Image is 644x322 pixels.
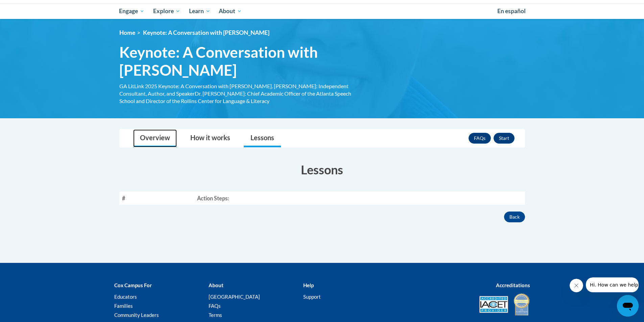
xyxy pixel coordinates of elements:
[4,5,55,10] span: Hi. How can we help?
[115,3,149,19] a: Engage
[184,129,237,147] a: How it works
[469,133,491,144] a: FAQs
[114,294,137,300] a: Educators
[119,43,353,79] span: Keynote: A Conversation with [PERSON_NAME]
[513,293,530,316] img: IDA® Accredited
[244,129,281,147] a: Lessons
[570,279,583,292] iframe: Close message
[497,7,526,15] span: En español
[119,161,525,178] h3: Lessons
[143,29,269,36] span: Keynote: A Conversation with [PERSON_NAME]
[114,312,159,318] a: Community Leaders
[189,7,210,15] span: Learn
[209,303,221,309] a: FAQs
[214,3,246,19] a: About
[119,82,353,105] div: GA LitLink 2025 Keynote: A Conversation with [PERSON_NAME]. [PERSON_NAME]: Independent Consultant...
[185,3,215,19] a: Learn
[504,212,525,222] button: Back
[303,294,321,300] a: Support
[209,294,260,300] a: [GEOGRAPHIC_DATA]
[219,7,242,15] span: About
[617,295,639,317] iframe: Button to launch messaging window
[479,296,508,313] img: Accredited IACET® Provider
[114,303,133,309] a: Families
[109,3,535,19] div: Main menu
[114,282,152,288] b: Cox Campus For
[496,282,530,288] b: Accreditations
[494,133,515,144] button: Start
[209,312,222,318] a: Terms
[133,129,177,147] a: Overview
[493,4,530,18] a: En español
[119,29,135,36] a: Home
[194,192,525,205] th: Action Steps:
[586,277,639,292] iframe: Message from company
[303,282,314,288] b: Help
[119,192,194,205] th: #
[209,282,223,288] b: About
[119,7,144,15] span: Engage
[149,3,185,19] a: Explore
[153,7,180,15] span: Explore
